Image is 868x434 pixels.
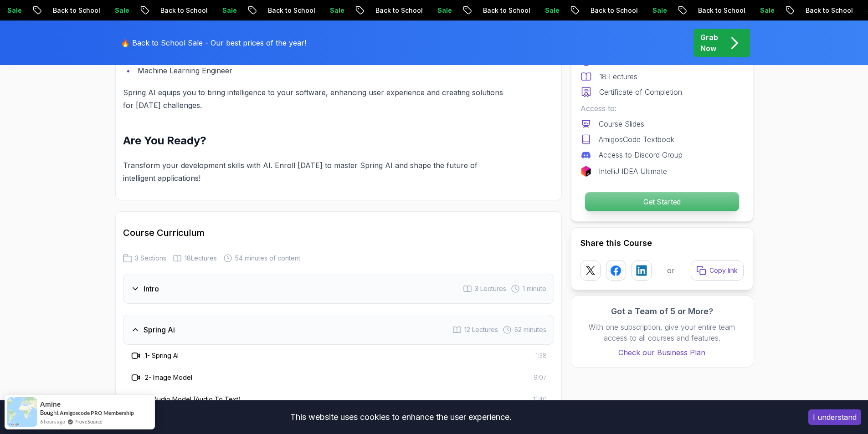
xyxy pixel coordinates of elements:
[523,284,546,293] span: 1 minute
[123,86,511,112] p: Spring AI equips you to bring intelligence to your software, enhancing user experience and creati...
[144,324,175,335] h3: Spring Ai
[145,373,192,382] h3: 2 - Image Model
[475,284,506,293] span: 3 Lectures
[599,166,667,177] p: IntelliJ IDEA Ultimate
[235,254,300,263] span: 54 minutes of content
[123,133,511,148] h2: Are You Ready?
[40,418,65,425] span: 6 hours ago
[145,351,179,360] h3: 1 - Spring AI
[147,6,209,15] p: Back to School
[39,6,101,15] p: Back to School
[144,283,159,294] h3: Intro
[580,305,744,318] h3: Got a Team of 5 or More?
[40,409,59,416] span: Bought
[123,159,511,184] p: Transform your development skills with AI. Enroll [DATE] to master Spring AI and shape the future...
[584,192,739,212] button: Get Started
[424,6,453,15] p: Sale
[709,266,738,275] p: Copy link
[580,322,744,343] p: With one subscription, give your entire team access to all courses and features.
[123,226,554,239] h2: Course Curriculum
[185,254,217,263] span: 18 Lectures
[700,32,718,54] p: Grab Now
[684,6,746,15] p: Back to School
[469,6,531,15] p: Back to School
[599,149,683,160] p: Access to Discord Group
[580,347,744,358] a: Check our Business Plan
[7,397,37,427] img: provesource social proof notification image
[535,351,547,360] span: 1:38
[580,103,744,114] p: Access to:
[464,325,498,334] span: 12 Lectures
[316,6,345,15] p: Sale
[580,237,744,250] h2: Share this Course
[121,37,306,48] p: 🔥 Back to School Sale - Our best prices of the year!
[123,274,554,304] button: Intro3 Lectures 1 minute
[585,192,739,211] p: Get Started
[135,64,511,77] li: Machine Learning Engineer
[580,166,591,177] img: jetbrains logo
[7,407,795,427] div: This website uses cookies to enhance the user experience.
[534,373,547,382] span: 9:07
[60,409,134,417] a: Amigoscode PRO Membership
[40,400,61,408] span: Amine
[145,395,241,404] h3: 3 - Audio Model (Audio To Text)
[533,395,547,404] span: 11:40
[599,71,637,82] p: 18 Lectures
[746,6,776,15] p: Sale
[792,6,854,15] p: Back to School
[123,315,554,345] button: Spring Ai12 Lectures 52 minutes
[599,118,644,129] p: Course Slides
[74,418,103,425] a: ProveSource
[639,6,668,15] p: Sale
[362,6,424,15] p: Back to School
[599,134,674,145] p: AmigosCode Textbook
[577,6,639,15] p: Back to School
[135,254,166,263] span: 3 Sections
[254,6,316,15] p: Back to School
[209,6,238,15] p: Sale
[599,87,682,97] p: Certificate of Completion
[531,6,560,15] p: Sale
[808,409,861,425] button: Accept cookies
[514,325,546,334] span: 52 minutes
[691,260,744,281] button: Copy link
[667,265,675,276] p: or
[101,6,130,15] p: Sale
